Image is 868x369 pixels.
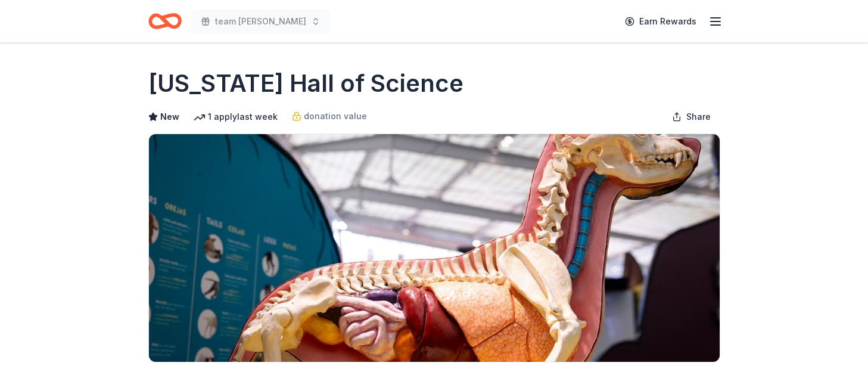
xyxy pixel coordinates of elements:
[215,14,306,29] span: team [PERSON_NAME]
[618,11,704,32] a: Earn Rewards
[160,110,179,124] span: New
[148,67,463,100] h1: [US_STATE] Hall of Science
[304,109,367,123] span: donation value
[149,134,720,362] img: Image for New York Hall of Science
[662,105,720,129] button: Share
[191,10,330,33] button: team [PERSON_NAME]
[686,110,711,124] span: Share
[148,7,182,35] a: Home
[194,110,278,124] div: 1 apply last week
[292,109,367,123] a: donation value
